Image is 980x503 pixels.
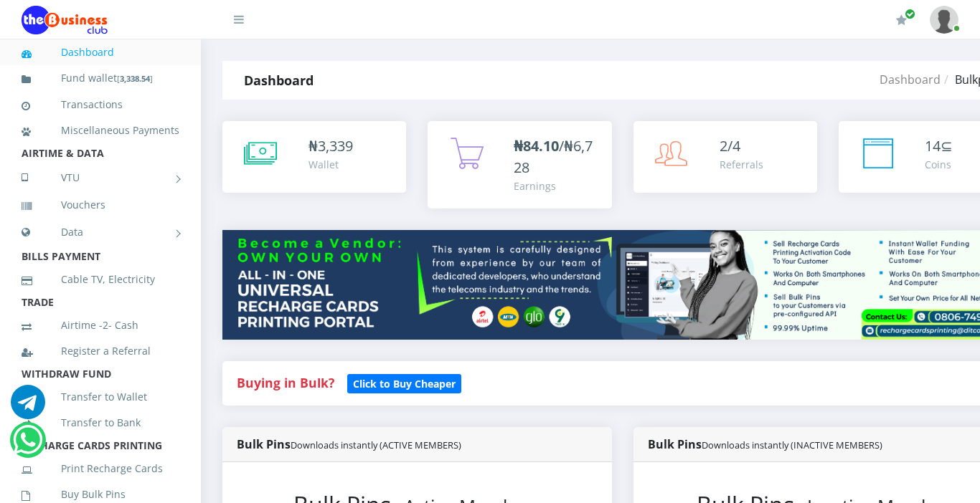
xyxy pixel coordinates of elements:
a: Dashboard [22,36,179,69]
div: Coins [925,157,953,172]
a: Fund wallet[3,338.54] [22,62,179,95]
span: Renew/Upgrade Subscription [905,9,915,19]
a: VTU [22,160,179,196]
a: Transfer to Bank [22,406,179,439]
small: Downloads instantly (ACTIVE MEMBERS) [291,439,461,451]
a: Register a Referral [22,335,179,368]
a: Airtime -2- Cash [22,309,179,342]
a: Cable TV, Electricity [22,263,179,296]
div: Wallet [308,157,353,172]
a: Click to Buy Cheaper [347,374,461,391]
div: ₦ [308,135,353,157]
strong: Bulk Pins [648,436,882,452]
div: ⊆ [925,135,953,157]
b: 3,338.54 [120,73,150,84]
strong: Dashboard [244,72,314,89]
b: Click to Buy Cheaper [353,377,456,391]
a: Chat for support [13,433,42,457]
a: Vouchers [22,188,179,221]
a: Print Recharge Cards [22,452,179,485]
a: Data [22,214,179,250]
a: Transfer to Wallet [22,380,179,413]
span: 2/4 [720,136,740,155]
small: Downloads instantly (INACTIVE MEMBERS) [702,439,882,451]
a: 2/4 Referrals [633,121,817,193]
a: Transactions [22,88,179,121]
div: Earnings [514,178,597,193]
a: ₦84.10/₦6,728 Earnings [428,121,611,209]
span: 14 [925,136,941,155]
strong: Buying in Bulk? [237,374,334,391]
a: ₦3,339 Wallet [222,121,406,193]
span: 3,339 [318,136,353,155]
span: /₦6,728 [514,136,593,177]
strong: Bulk Pins [237,436,461,452]
b: ₦84.10 [514,136,559,155]
a: Dashboard [880,72,941,87]
a: Chat for support [11,396,45,419]
div: Referrals [720,157,763,172]
small: [ ] [117,73,153,84]
a: Miscellaneous Payments [22,114,179,147]
img: User [930,6,958,34]
img: Logo [22,6,108,34]
i: Renew/Upgrade Subscription [896,14,907,26]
